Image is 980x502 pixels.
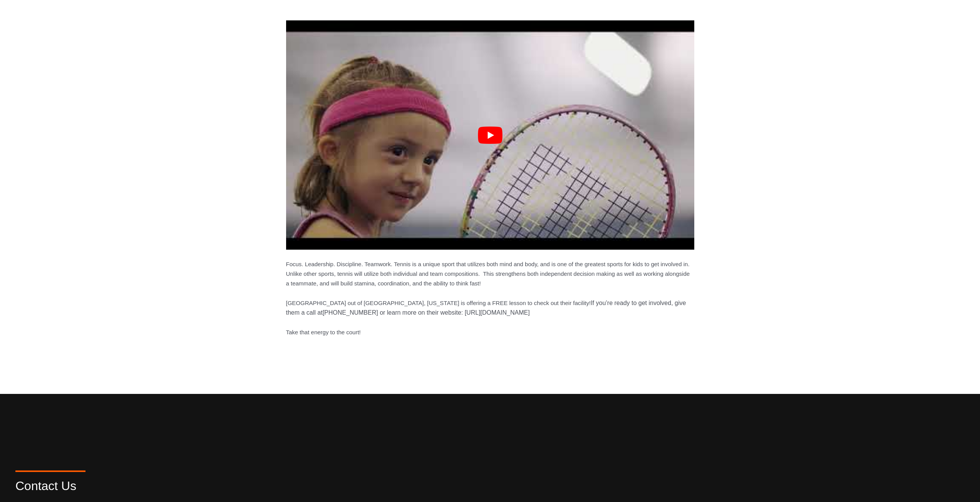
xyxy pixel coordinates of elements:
[286,328,694,337] p: Take that energy to the court!
[323,309,530,316] span: [PHONE_NUMBER] or learn more on their website: [URL][DOMAIN_NAME]
[15,479,76,493] span: Contact Us
[286,300,686,316] span: If you’re ready to get involved, give them a call at
[286,20,694,250] button: Play Youtube video
[286,260,694,288] p: Focus. Leadership. Discipline. Teamwork. Tennis is a unique sport that utilizes both mind and bod...
[286,299,694,318] p: [GEOGRAPHIC_DATA] out of [GEOGRAPHIC_DATA], [US_STATE] is offering a FREE lesson to check out the...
